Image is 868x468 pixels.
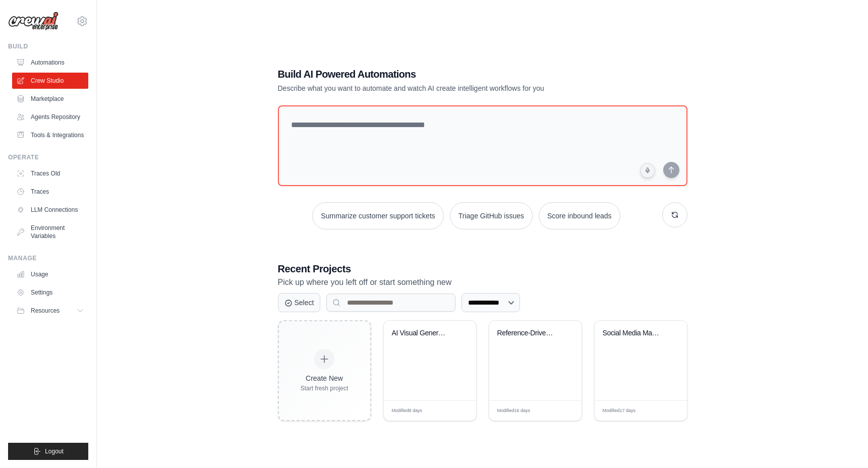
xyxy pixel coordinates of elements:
[452,407,460,415] span: Edit
[12,284,88,301] a: Settings
[662,202,687,227] button: Get new suggestions
[12,202,88,218] a: LLM Connections
[278,276,687,289] p: Pick up where you left off or start something new
[8,254,88,262] div: Manage
[312,202,443,229] button: Summarize customer support tickets
[12,220,88,244] a: Environment Variables
[12,165,88,182] a: Traces Old
[8,443,88,460] button: Logout
[45,447,64,455] span: Logout
[603,407,636,415] span: Modified 17 days
[450,202,533,229] button: Triage GitHub issues
[557,407,566,415] span: Edit
[12,127,88,143] a: Tools & Integrations
[8,12,59,31] img: Logo
[278,293,321,312] button: Select
[301,373,349,383] div: Create New
[12,109,88,125] a: Agents Repository
[12,303,88,319] button: Resources
[31,307,60,315] span: Resources
[301,384,349,392] div: Start fresh project
[12,91,88,107] a: Marketplace
[8,42,88,50] div: Build
[8,153,88,161] div: Operate
[12,184,88,200] a: Traces
[640,163,655,178] button: Click to speak your automation idea
[278,67,617,81] h1: Build AI Powered Automations
[392,329,453,338] div: AI Visual Generator - E-commerce Optimizer
[278,262,687,276] h3: Recent Projects
[12,73,88,89] a: Crew Studio
[539,202,620,229] button: Score inbound leads
[12,54,88,71] a: Automations
[497,329,558,338] div: Reference-Driven Shopee Creator
[497,407,531,415] span: Modified 16 days
[603,329,664,338] div: Social Media Management Suite
[663,407,671,415] span: Edit
[392,407,423,415] span: Modified 8 days
[12,266,88,282] a: Usage
[278,83,617,93] p: Describe what you want to automate and watch AI create intelligent workflows for you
